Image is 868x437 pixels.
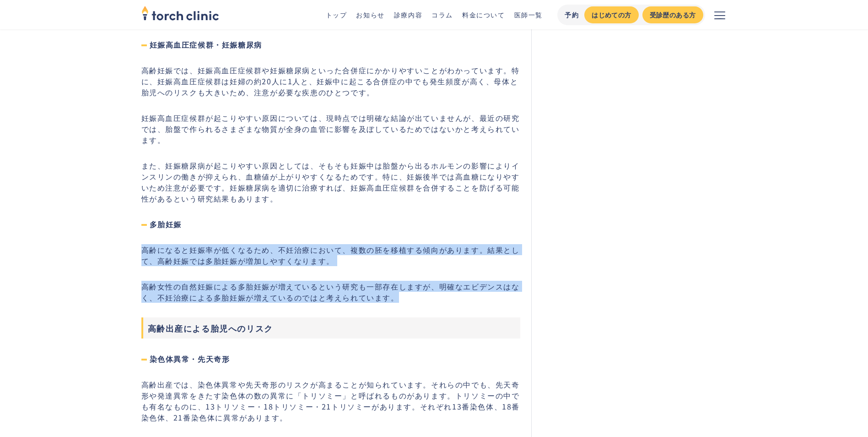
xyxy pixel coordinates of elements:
[394,10,422,19] a: 診療内容
[141,244,521,266] p: 高齢になると妊娠率が低くなるため、不妊治療において、複数の胚を移植する傾向があります。結果として、高齢妊娠では多胎妊娠が増加しやすくなります。
[141,281,521,303] p: 高齢女性の自然妊娠による多胎妊娠が増えているという研究も一部存在しますが、明確なエビデンスはなく、不妊治療による多胎妊娠が増えているのではと考えられています。
[514,10,543,19] a: 医師一覧
[141,353,521,364] h4: 染色体異常・先天奇形
[592,10,631,20] div: はじめての方
[141,112,521,145] p: 妊娠高血圧症候群が起こりやすい原因については、現時点では明確な結論が出ていませんが、最近の研究では、胎盤で作られるさまざまな物質が全身の血管に影響を及ぼしているためではないかと考えられています。
[141,39,521,50] h4: 妊娠高血圧症候群・妊娠糖尿病
[326,10,347,19] a: トップ
[141,218,521,229] h4: 多胎妊娠
[141,379,521,423] p: 高齢出産では、染色体異常や先天奇形のリスクが高まることが知られています。それらの中でも、先天奇形や発達異常をきたす染色体の数の異常に「トリソミー」と呼ばれるものがあります。トリソミーの中でも有名...
[565,10,579,20] div: 予約
[356,10,384,19] a: お知らせ
[141,6,219,23] a: home
[431,10,453,19] a: コラム
[141,160,521,204] p: また、妊娠糖尿病が起こりやすい原因としては、そもそも妊娠中は胎盤から出るホルモンの影響によりインスリンの働きが抑えられ、血糖値が上がりやすくなるためです。特に、妊娠後半では高血糖になりやすいため...
[462,10,505,19] a: 料金について
[642,6,703,23] a: 受診歴のある方
[584,6,638,23] a: はじめての方
[141,317,521,339] h3: 高齢出産による胎児へのリスク
[650,10,696,20] div: 受診歴のある方
[141,65,521,98] p: 高齢妊娠では、妊娠高血圧症候群や妊娠糖尿病といった合併症にかかりやすいことがわかっています。特に、妊娠高血圧症候群は妊婦の約20人に1人と、妊娠中に起こる合併症の中でも発生頻度が高く、母体と胎児...
[141,3,219,23] img: torch clinic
